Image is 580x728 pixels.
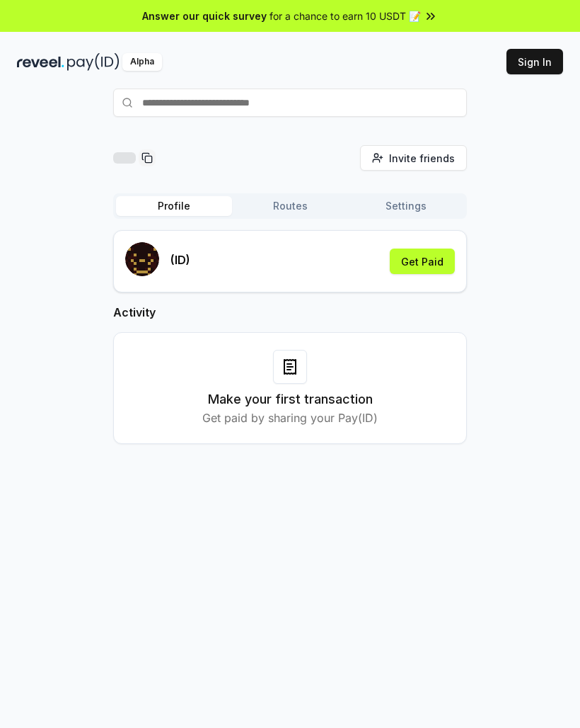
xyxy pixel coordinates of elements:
button: Routes [232,196,348,216]
h2: Activity [113,304,467,321]
button: Profile [116,196,232,216]
button: Sign In [506,49,563,74]
button: Settings [348,196,464,216]
img: pay_id [67,53,120,71]
button: Invite friends [360,145,467,171]
span: Answer our quick survey [142,8,267,23]
img: reveel_dark [17,53,64,71]
span: for a chance to earn 10 USDT 📝 [269,8,421,23]
p: (ID) [170,251,190,268]
span: Invite friends [389,151,455,166]
p: Get paid by sharing your Pay(ID) [202,409,378,426]
h3: Make your first transaction [208,389,373,409]
button: Get Paid [390,249,455,274]
div: Alpha [122,53,162,71]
